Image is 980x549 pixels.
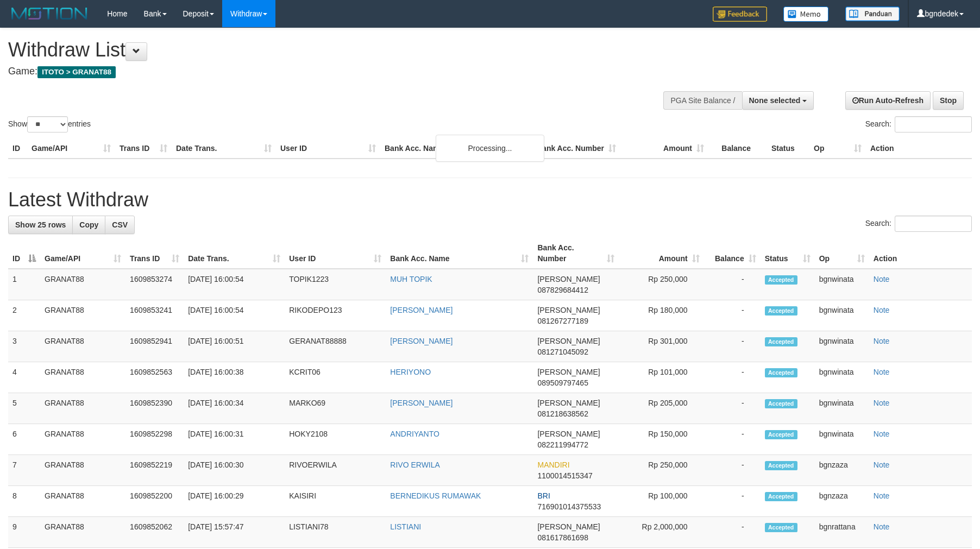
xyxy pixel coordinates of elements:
[765,523,797,532] span: Accepted
[765,306,797,315] span: Accepted
[619,393,704,424] td: Rp 205,000
[285,362,386,393] td: KCRIT06
[874,399,890,407] a: Note
[125,393,184,424] td: 1609852390
[815,331,869,362] td: bgnwinata
[390,306,453,314] a: [PERSON_NAME]
[537,471,592,480] span: Copy 1100014515347 to clipboard
[285,393,386,424] td: MARKO69
[79,220,98,229] span: Copy
[874,460,890,469] a: Note
[390,491,481,500] a: BERNEDIKUS RUMAWAK
[866,138,972,159] th: Action
[125,424,184,455] td: 1609852298
[390,430,439,438] a: ANDRIYANTO
[874,430,890,438] a: Note
[619,269,704,300] td: Rp 250,000
[8,424,40,455] td: 6
[8,189,972,211] h1: Latest Withdraw
[125,331,184,362] td: 1609852941
[27,116,68,132] select: Showentries
[8,362,40,393] td: 4
[537,306,600,314] span: [PERSON_NAME]
[537,378,588,387] span: Copy 089509797465 to clipboard
[276,138,380,159] th: User ID
[40,393,125,424] td: GRANAT88
[125,517,184,548] td: 1609852062
[8,517,40,548] td: 9
[537,399,600,407] span: [PERSON_NAME]
[184,393,285,424] td: [DATE] 16:00:34
[172,138,276,159] th: Date Trans.
[713,7,767,22] img: Feedback.jpg
[537,533,588,542] span: Copy 081617861698 to clipboard
[8,331,40,362] td: 3
[436,135,544,162] div: Processing...
[895,216,972,232] input: Search:
[390,460,440,469] a: RIVO ERWILA
[537,430,600,438] span: [PERSON_NAME]
[8,216,73,234] a: Show 25 rows
[8,238,40,269] th: ID: activate to sort column descending
[105,216,135,234] a: CSV
[537,337,600,345] span: [PERSON_NAME]
[663,91,742,110] div: PGA Site Balance /
[765,492,797,501] span: Accepted
[40,238,125,269] th: Game/API: activate to sort column ascending
[15,220,66,229] span: Show 25 rows
[537,348,588,356] span: Copy 081271045092 to clipboard
[532,138,620,159] th: Bank Acc. Number
[815,269,869,300] td: bgnwinata
[537,460,569,469] span: MANDIRI
[386,238,533,269] th: Bank Acc. Name: activate to sort column ascending
[537,440,588,449] span: Copy 082211994772 to clipboard
[537,286,588,294] span: Copy 087829684412 to clipboard
[620,138,708,159] th: Amount
[40,455,125,486] td: GRANAT88
[815,424,869,455] td: bgnwinata
[390,337,453,345] a: [PERSON_NAME]
[390,399,453,407] a: [PERSON_NAME]
[619,455,704,486] td: Rp 250,000
[809,138,866,159] th: Op
[874,368,890,376] a: Note
[390,275,432,283] a: MUH TOPIK
[765,430,797,439] span: Accepted
[619,486,704,517] td: Rp 100,000
[783,7,829,22] img: Button%20Memo.svg
[708,138,767,159] th: Balance
[765,368,797,377] span: Accepted
[125,362,184,393] td: 1609852563
[815,517,869,548] td: bgnrattana
[184,486,285,517] td: [DATE] 16:00:29
[40,362,125,393] td: GRANAT88
[869,238,972,269] th: Action
[40,269,125,300] td: GRANAT88
[533,238,618,269] th: Bank Acc. Number: activate to sort column ascending
[704,238,761,269] th: Balance: activate to sort column ascending
[125,238,184,269] th: Trans ID: activate to sort column ascending
[8,455,40,486] td: 7
[380,138,532,159] th: Bank Acc. Name
[390,522,421,531] a: LISTIANI
[619,331,704,362] td: Rp 301,000
[537,368,600,376] span: [PERSON_NAME]
[845,7,900,21] img: panduan.png
[40,300,125,331] td: GRANAT88
[704,424,761,455] td: -
[933,91,964,110] a: Stop
[749,96,801,105] span: None selected
[742,91,814,110] button: None selected
[184,517,285,548] td: [DATE] 15:57:47
[815,238,869,269] th: Op: activate to sort column ascending
[874,306,890,314] a: Note
[704,269,761,300] td: -
[285,300,386,331] td: RIKODEPO123
[285,331,386,362] td: GERANAT88888
[537,522,600,531] span: [PERSON_NAME]
[865,116,972,132] label: Search:
[765,275,797,285] span: Accepted
[537,275,600,283] span: [PERSON_NAME]
[537,317,588,325] span: Copy 081267277189 to clipboard
[704,300,761,331] td: -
